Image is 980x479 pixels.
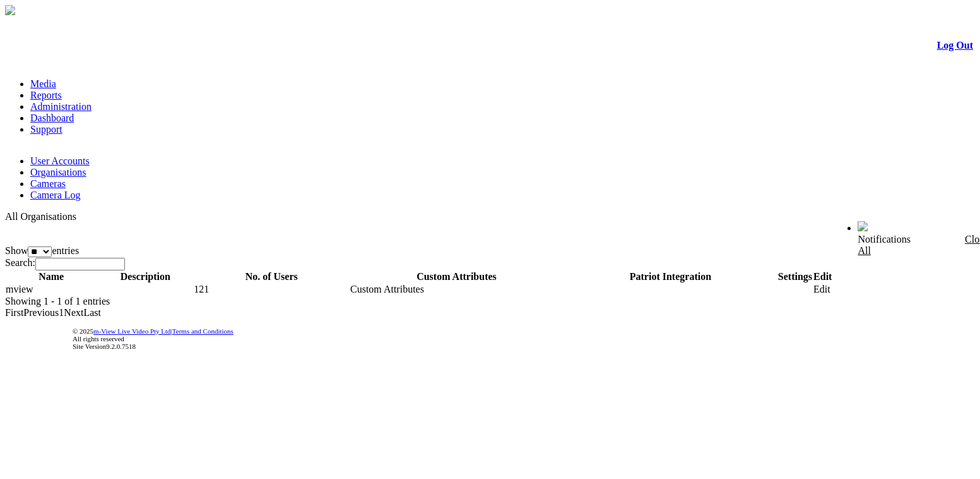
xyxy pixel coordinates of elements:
a: Last [83,307,101,318]
a: 1 [59,307,64,318]
a: Cameras [30,178,66,189]
img: DigiCert Secured Site Seal [13,320,64,357]
input: Search: [35,258,125,270]
a: Camera Log [30,190,81,200]
th: Name: activate to sort column descending [5,270,97,283]
th: Edit: activate to sort column ascending [813,270,832,283]
a: Organisations [30,167,86,178]
a: Custom Attributes [350,284,424,294]
a: Dashboard [30,112,74,123]
select: Showentries [28,246,52,257]
a: Previous [23,307,59,318]
label: Show entries [5,245,79,256]
th: Patriot Integration [564,270,777,283]
a: Next [64,307,83,318]
div: Showing 1 - 1 of 1 entries [5,296,975,307]
img: arrow-3.png [5,5,15,15]
a: m-View Live Video Pty Ltd [93,327,171,335]
a: Log Out [937,40,973,51]
th: No. of Users: activate to sort column ascending [193,270,350,283]
a: First [5,307,23,318]
a: Terms and Conditions [172,327,233,335]
a: Administration [30,101,92,112]
td: 121 [193,283,350,296]
span: Welcome, afzaal (Supervisor) [735,222,833,231]
a: Media [30,78,56,89]
div: © 2025 | All rights reserved [73,327,973,350]
div: Notifications [858,234,948,257]
a: Support [30,124,62,135]
a: User Accounts [30,155,90,166]
img: bell24.png [858,221,868,231]
span: All Organisations [5,211,76,222]
th: Description: activate to sort column ascending [97,270,193,283]
div: Site Version [73,343,973,350]
th: Settings: activate to sort column ascending [777,270,813,283]
a: Reports [30,90,62,100]
span: 9.2.0.7518 [106,343,136,350]
a: Edit [813,284,830,294]
td: mview [5,283,97,296]
label: Search: [5,257,125,268]
th: Custom Attributes [350,270,564,283]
